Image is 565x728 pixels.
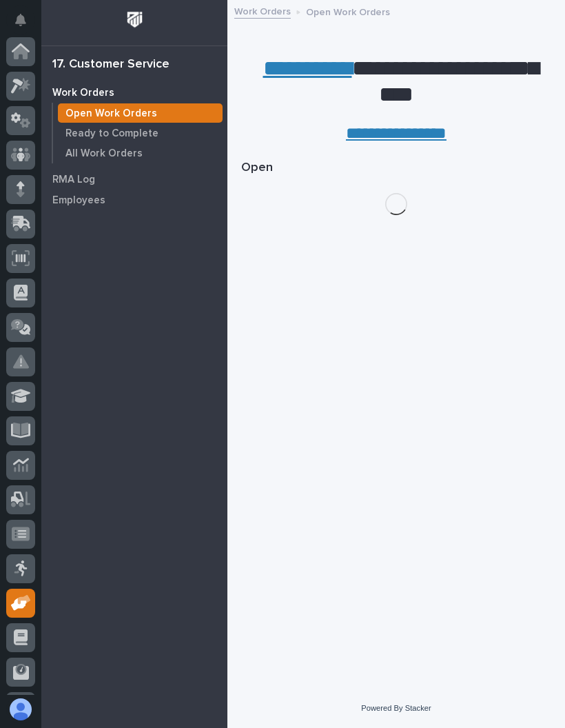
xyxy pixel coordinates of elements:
button: Notifications [6,6,35,34]
p: RMA Log [52,174,95,186]
h1: Open [241,160,551,176]
p: Open Work Orders [306,3,390,19]
div: 17. Customer Service [52,57,169,72]
p: Open Work Orders [65,108,157,120]
div: Notifications [17,14,35,36]
a: Employees [41,190,227,210]
a: Work Orders [234,3,291,19]
p: Work Orders [52,87,114,99]
a: All Work Orders [53,143,227,163]
a: Work Orders [41,82,227,103]
img: Workspace Logo [122,7,147,32]
p: Employees [52,194,105,207]
a: Open Work Orders [53,103,227,123]
a: RMA Log [41,169,227,190]
button: users-avatar [6,695,35,724]
p: All Work Orders [65,148,143,160]
a: Ready to Complete [53,123,227,143]
p: Ready to Complete [65,128,158,140]
a: Powered By Stacker [361,704,431,712]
